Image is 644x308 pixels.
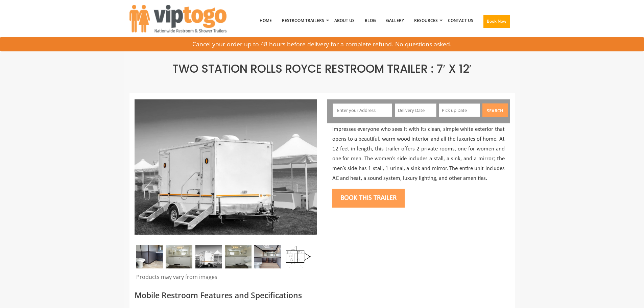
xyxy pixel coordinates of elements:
span: Two Station Rolls Royce Restroom Trailer : 7′ x 12′ [172,61,471,77]
img: A close view of inside of a station with a stall, mirror and cabinets [254,245,281,268]
a: Blog [360,3,381,38]
button: Book this trailer [332,189,405,208]
a: Book Now [478,3,515,42]
a: Contact Us [443,3,478,38]
a: Home [255,3,277,38]
a: Gallery [381,3,409,38]
img: Side view of two station restroom trailer with separate doors for males and females [135,99,317,235]
a: Resources [409,3,443,38]
input: Enter your Address [333,103,392,117]
a: About Us [329,3,360,38]
h3: Mobile Restroom Features and Specifications [135,291,510,300]
button: Search [482,103,508,117]
input: Delivery Date [395,103,436,117]
div: Products may vary from images [135,273,317,285]
a: Restroom Trailers [277,3,329,38]
button: Book Now [483,15,510,28]
img: A mini restroom trailer with two separate stations and separate doors for males and females [195,245,222,268]
img: Gel 2 station 03 [225,245,252,268]
img: VIPTOGO [129,5,226,32]
img: A close view of inside of a station with a stall, mirror and cabinets [136,245,163,268]
input: Pick up Date [439,103,480,117]
p: Impresses everyone who sees it with its clean, simple white exterior that opens to a beautiful, w... [332,125,505,183]
img: Gel 2 station 02 [166,245,192,268]
img: Floor Plan of 2 station restroom with sink and toilet [284,245,311,268]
